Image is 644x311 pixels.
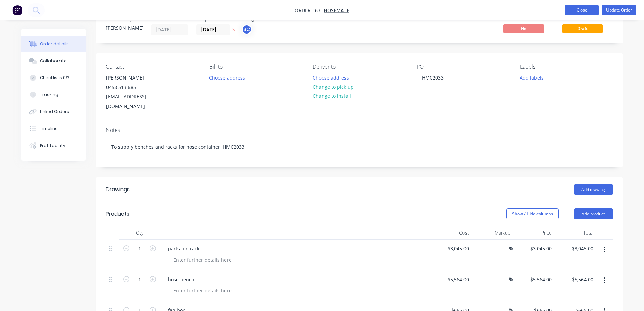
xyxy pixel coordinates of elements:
div: Markup [472,226,513,240]
div: hose bench [163,274,200,284]
button: Checklists 0/2 [21,69,86,86]
button: Add product [574,208,613,219]
div: Price [513,226,555,240]
button: Timeline [21,120,86,137]
div: [PERSON_NAME] [106,73,162,83]
button: Order details [21,36,86,52]
div: To supply benches and racks for hose container HMC2033 [106,136,613,157]
button: Update Order [602,5,636,15]
div: Qty [119,226,160,240]
div: Created by [106,15,143,22]
div: Deliver to [313,64,405,70]
div: Bill to [209,64,302,70]
img: Factory [12,5,22,15]
div: PO [416,64,509,70]
button: Change to install [309,91,354,101]
div: HMC2033 [416,73,449,83]
div: [PERSON_NAME] [106,24,143,31]
button: Choose address [206,73,249,82]
span: % [509,245,513,252]
div: Linked Orders [40,109,69,115]
div: Required [196,15,234,22]
div: Cost [430,226,472,240]
div: Timeline [40,126,58,132]
div: Collaborate [40,58,67,64]
button: Profitability [21,137,86,154]
button: Close [565,5,599,15]
div: [EMAIL_ADDRESS][DOMAIN_NAME] [106,92,162,111]
div: Drawings [106,185,130,194]
div: Invoiced [503,15,554,22]
button: Linked Orders [21,103,86,120]
span: Order #63 - [295,7,324,14]
button: Tracking [21,86,86,103]
div: Profitability [40,142,65,149]
span: Draft [562,24,603,33]
span: % [509,275,513,283]
div: 0458 513 685 [106,83,162,92]
div: Assigned to [242,15,309,22]
button: Add labels [516,73,547,82]
button: Collaborate [21,52,86,69]
div: Total [554,226,596,240]
div: Products [106,210,129,218]
div: Order details [40,41,69,47]
button: Add drawing [574,184,613,195]
div: Contact [106,64,198,70]
button: Show / Hide columns [506,208,559,219]
div: Tracking [40,92,58,98]
button: Change to pick up [309,82,357,91]
div: Created [151,15,188,22]
span: No [503,24,544,33]
div: [PERSON_NAME]0458 513 685[EMAIL_ADDRESS][DOMAIN_NAME] [100,73,168,111]
a: Hosemate [324,7,349,14]
div: parts bin rack [163,244,205,253]
div: Checklists 0/2 [40,75,69,81]
button: BC [242,24,252,35]
div: Notes [106,127,613,133]
div: Status [562,15,613,22]
button: Choose address [309,73,352,82]
div: Labels [520,64,613,70]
